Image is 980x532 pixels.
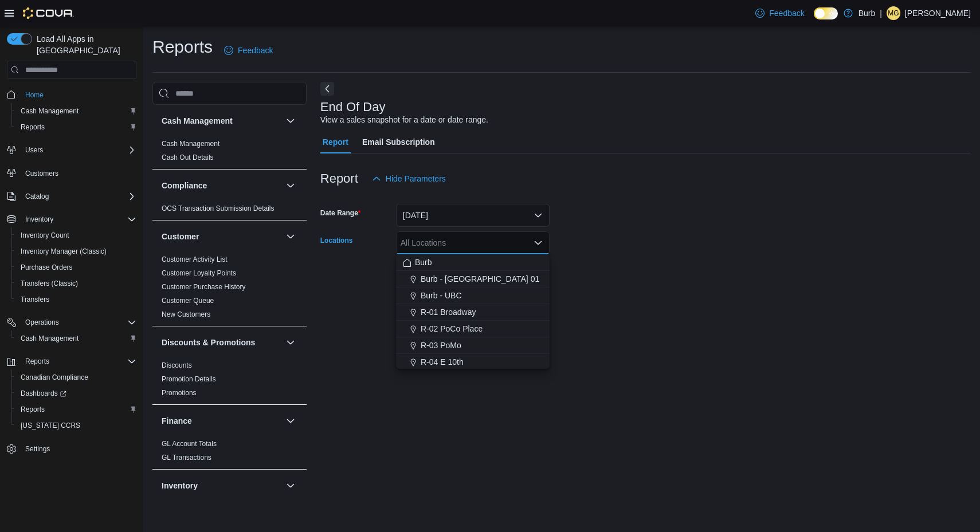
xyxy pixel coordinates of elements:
[2,142,141,158] button: Users
[21,167,63,180] a: Customers
[16,387,136,400] span: Dashboards
[11,259,141,275] button: Purchase Orders
[284,336,297,349] button: Discounts & Promotions
[162,255,228,263] a: Customer Activity List
[859,6,876,20] p: Burb
[2,165,141,182] button: Customers
[162,439,217,448] span: GL Account Totals
[11,291,141,308] button: Transfers
[396,321,550,337] button: R-02 PoCo Place
[284,114,297,128] button: Cash Management
[2,211,141,227] button: Inventory
[21,389,66,398] span: Dashboards
[152,358,307,404] div: Discounts & Promotions
[284,230,297,243] button: Customer
[21,107,79,116] span: Cash Management
[162,140,219,148] a: Cash Management
[21,334,79,343] span: Cash Management
[16,293,136,306] span: Transfers
[396,304,550,321] button: R-01 Broadway
[16,228,136,242] span: Inventory Count
[162,153,214,161] a: Cash Out Details
[162,231,281,242] button: Customer
[16,403,49,416] a: Reports
[323,131,348,153] span: Report
[396,337,550,354] button: R-03 PoMo
[880,6,882,20] p: |
[25,145,43,155] span: Users
[320,82,334,96] button: Next
[284,414,297,428] button: Finance
[21,190,53,203] button: Catalog
[21,316,136,329] span: Operations
[16,277,83,290] a: Transfers (Classic)
[162,310,210,318] a: New Customers
[396,354,550,371] button: R-04 E 10th
[16,293,54,306] a: Transfers
[21,190,136,203] span: Catalog
[162,204,275,213] span: OCS Transaction Submission Details
[162,375,216,384] span: Promotion Details
[21,87,136,101] span: Home
[421,340,461,351] span: R-03 PoMo
[2,440,141,457] button: Settings
[162,180,207,191] h3: Compliance
[396,204,550,227] button: [DATE]
[421,356,464,368] span: R-04 E 10th
[16,403,136,416] span: Reports
[2,86,141,103] button: Home
[16,104,83,118] a: Cash Management
[21,123,45,132] span: Reports
[905,6,971,20] p: [PERSON_NAME]
[21,295,49,304] span: Transfers
[162,255,228,264] span: Customer Activity List
[16,245,111,258] a: Inventory Manager (Classic)
[21,279,78,288] span: Transfers (Classic)
[814,7,838,19] input: Dark Mode
[320,172,358,186] h3: Report
[21,88,48,102] a: Home
[16,419,136,432] span: Washington CCRS
[396,271,550,287] button: Burb - [GEOGRAPHIC_DATA] 01
[162,454,211,462] a: GL Transactions
[16,332,83,345] a: Cash Management
[162,115,281,127] button: Cash Management
[888,6,899,20] span: MG
[162,337,281,348] button: Discounts & Promotions
[162,296,214,305] span: Customer Queue
[2,353,141,369] button: Reports
[162,389,197,397] a: Promotions
[23,7,74,19] img: Cova
[162,282,246,291] span: Customer Purchase History
[21,316,64,329] button: Operations
[16,104,136,118] span: Cash Management
[320,208,361,218] label: Date Range
[11,417,141,434] button: [US_STATE] CCRS
[21,405,45,414] span: Reports
[162,204,275,212] a: OCS Transaction Submission Details
[21,263,73,272] span: Purchase Orders
[162,375,216,383] a: Promotion Details
[219,39,277,62] a: Feedback
[25,318,59,327] span: Operations
[421,290,462,301] span: Burb - UBC
[11,369,141,385] button: Canadian Compliance
[152,437,307,469] div: Finance
[16,387,71,400] a: Dashboards
[396,254,550,437] div: Choose from the following options
[367,167,450,190] button: Hide Parameters
[152,202,307,220] div: Compliance
[11,401,141,417] button: Reports
[11,385,141,401] a: Dashboards
[21,143,136,157] span: Users
[11,119,141,135] button: Reports
[21,442,136,456] span: Settings
[162,115,233,127] h3: Cash Management
[396,254,550,271] button: Burb
[16,228,74,242] a: Inventory Count
[16,245,136,258] span: Inventory Manager (Classic)
[162,361,192,370] span: Discounts
[284,179,297,192] button: Compliance
[162,180,281,191] button: Compliance
[534,238,543,247] button: Close list of options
